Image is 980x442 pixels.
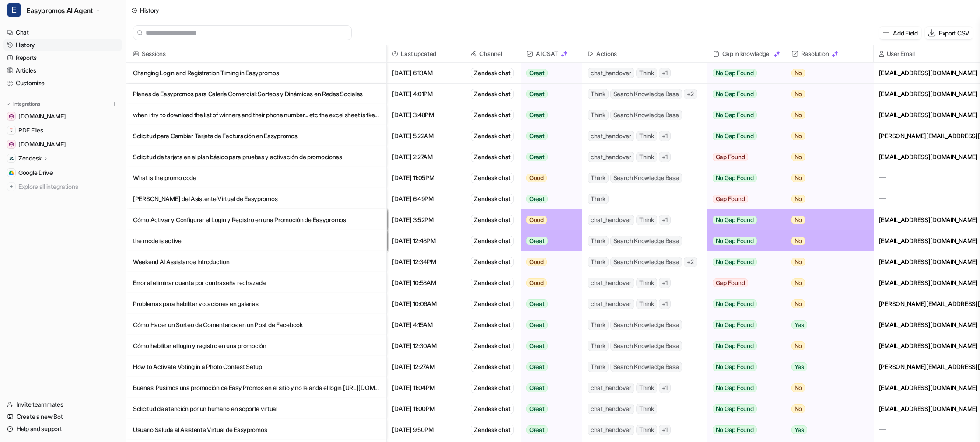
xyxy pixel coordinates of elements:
span: Great [526,69,548,77]
button: No [786,335,866,356]
span: [DOMAIN_NAME] [18,112,66,121]
span: [DATE] 9:50PM [390,419,462,440]
button: Great [521,314,577,335]
p: Cómo habilitar el login y registro en una promoción [133,335,379,356]
span: No [791,132,805,140]
a: Customize [3,77,122,89]
div: [EMAIL_ADDRESS][DOMAIN_NAME] [874,314,980,335]
span: No Gap Found [713,69,757,77]
span: Think [636,383,657,393]
button: Great [521,335,577,356]
button: No Gap Found [707,419,779,440]
span: No [791,90,805,98]
span: + 1 [659,152,671,162]
span: No Gap Found [713,90,757,98]
a: PDF FilesPDF Files [3,124,122,136]
img: PDF Files [9,128,14,133]
a: Chat [3,26,122,38]
button: Good [521,251,577,272]
button: Great [521,356,577,377]
span: Think [636,215,657,225]
span: Great [526,320,548,329]
button: No Gap Found [707,209,779,230]
div: Zendesk chat [471,341,514,351]
span: Great [526,153,548,161]
span: chat_handover [588,278,634,288]
button: Great [521,398,577,419]
span: [DATE] 12:27AM [390,356,462,377]
a: Reports [3,52,122,64]
div: Zendesk chat [471,131,514,141]
span: No Gap Found [713,383,757,392]
p: Solicitud de atención por un humano en soporte virtual [133,398,379,419]
div: Zendesk chat [471,110,514,120]
span: [DATE] 6:49PM [390,188,462,209]
p: when i try to download the list of winners and their phone number... etc the excel sheet is fked ... [133,104,379,125]
span: Search Knowledge Base [610,362,682,372]
p: Cómo Activar y Configurar el Login y Registro en una Promoción de Easypromos [133,209,379,230]
button: No [786,293,866,314]
span: Good [526,278,547,287]
button: No [786,209,866,230]
span: [DATE] 2:27AM [390,146,462,167]
button: Export CSV [925,27,973,39]
div: [EMAIL_ADDRESS][DOMAIN_NAME] [874,63,980,83]
span: Think [636,425,657,435]
span: Great [526,237,548,245]
span: + 1 [659,425,671,435]
span: Think [636,152,657,162]
span: Think [636,278,657,288]
button: Gap Found [707,272,779,293]
span: [DATE] 12:48PM [390,230,462,251]
p: Cómo Hacer un Sorteo de Comentarios en un Post de Facebook [133,314,379,335]
button: No Gap Found [707,63,779,84]
span: Great [526,341,548,350]
div: Zendesk chat [471,278,514,288]
button: Yes [786,356,866,377]
span: No [791,69,805,77]
p: What is the promo code [133,167,379,188]
p: Problemas para habilitar votaciones en galerías [133,293,379,314]
button: Great [521,419,577,440]
p: Solicitud para Cambiar Tarjeta de Facturación en Easypromos [133,125,379,146]
span: Great [526,132,548,140]
span: No Gap Found [713,341,757,350]
button: No Gap Found [707,356,779,377]
span: Yes [791,362,807,371]
button: No [786,167,866,188]
button: Add Field [879,27,921,39]
span: Good [526,174,547,182]
span: Search Knowledge Base [610,236,682,246]
span: + 1 [659,68,671,78]
span: No Gap Found [713,216,757,224]
span: Think [588,110,609,120]
button: No Gap Found [707,314,779,335]
span: [DATE] 6:13AM [390,63,462,84]
button: No [786,398,866,419]
span: Think [636,131,657,141]
button: No Gap Found [707,125,779,146]
a: Explore all integrations [3,181,122,193]
span: chat_handover [588,152,634,162]
span: chat_handover [588,425,634,435]
span: Great [526,383,548,392]
button: No Gap Found [707,84,779,104]
span: Good [526,258,547,266]
div: [PERSON_NAME][EMAIL_ADDRESS][DOMAIN_NAME] [874,293,980,314]
div: Zendesk chat [471,236,514,246]
div: [PERSON_NAME][EMAIL_ADDRESS][DOMAIN_NAME] [874,125,980,146]
span: Yes [791,320,807,329]
span: [DATE] 11:00PM [390,398,462,419]
p: Usuario Saluda al Asistente Virtual de Easypromos [133,419,379,440]
span: Think [588,257,609,267]
span: + 1 [659,131,671,141]
a: Google DriveGoogle Drive [3,167,122,179]
span: Sessions [129,45,383,63]
span: Explore all integrations [18,180,119,194]
button: Great [521,104,577,125]
span: Search Knowledge Base [610,110,682,120]
button: Great [521,293,577,314]
span: No Gap Found [713,404,757,413]
span: No [791,299,805,308]
span: No Gap Found [713,299,757,308]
